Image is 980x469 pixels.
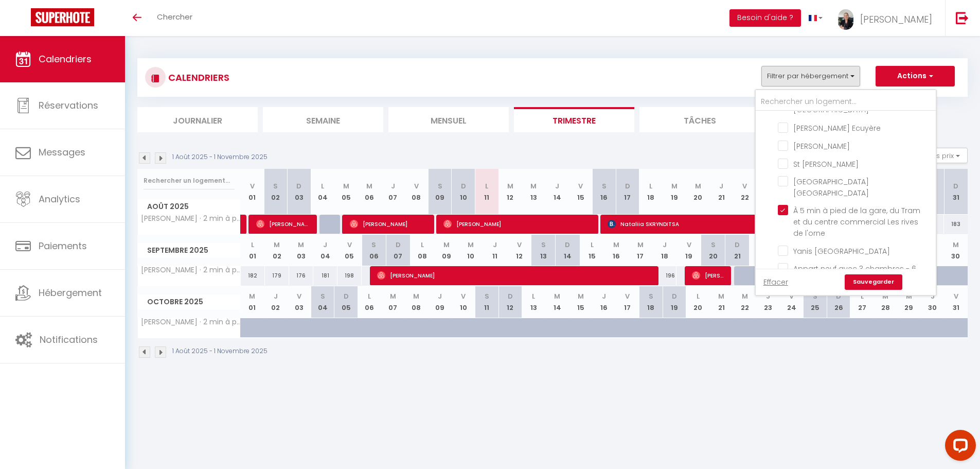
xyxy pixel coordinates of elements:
[498,286,522,318] th: 12
[729,9,801,27] button: Besoin d'aide ?
[40,333,98,346] span: Notifications
[39,193,80,205] span: Analytics
[649,181,652,191] abbr: L
[461,291,466,301] abbr: V
[789,291,794,301] abbr: V
[264,286,288,318] th: 02
[608,214,781,234] span: Nataliia SKRYNDITSA
[718,291,724,301] abbr: M
[311,169,334,215] th: 04
[530,181,537,191] abbr: M
[428,286,452,318] th: 09
[838,9,853,30] img: ...
[137,107,258,132] li: Journalier
[613,240,619,250] abbr: M
[580,235,604,266] th: 15
[695,181,701,191] abbr: M
[461,181,466,191] abbr: D
[493,240,497,250] abbr: J
[138,199,240,214] span: Août 2025
[39,286,102,299] span: Hébergement
[602,291,606,301] abbr: J
[313,266,337,285] div: 181
[953,181,958,191] abbr: D
[725,235,750,266] th: 21
[555,181,559,191] abbr: J
[138,243,240,258] span: Septembre 2025
[953,240,959,250] abbr: M
[578,291,584,301] abbr: M
[405,286,429,318] th: 08
[350,214,429,234] span: [PERSON_NAME]
[366,181,372,191] abbr: M
[434,235,458,266] th: 09
[686,169,710,215] th: 20
[637,240,644,250] abbr: M
[793,141,850,151] span: [PERSON_NAME]
[652,266,676,285] div: 196
[836,291,841,301] abbr: D
[735,240,740,250] abbr: D
[545,286,569,318] th: 14
[386,235,410,266] th: 07
[256,214,311,234] span: [PERSON_NAME]
[780,286,804,318] th: 24
[172,346,268,356] p: 1 Août 2025 - 1 Novembre 2025
[371,240,376,250] abbr: S
[485,181,488,191] abbr: L
[692,266,723,285] span: [PERSON_NAME]
[686,286,710,318] th: 20
[39,239,87,252] span: Paiements
[954,291,958,301] abbr: V
[377,266,645,285] span: [PERSON_NAME]
[297,291,301,301] abbr: V
[452,169,475,215] th: 10
[532,291,535,301] abbr: L
[793,159,859,169] span: St [PERSON_NAME]
[381,169,405,215] th: 07
[311,286,334,318] th: 04
[289,235,313,266] th: 03
[388,107,509,132] li: Mensuel
[241,266,265,285] div: 182
[944,286,968,318] th: 31
[733,169,757,215] th: 22
[273,181,278,191] abbr: S
[569,169,593,215] th: 15
[578,181,583,191] abbr: V
[522,169,546,215] th: 13
[368,291,371,301] abbr: L
[804,286,827,318] th: 25
[882,291,888,301] abbr: M
[793,205,920,238] span: À 5 min à pied de la gare, du Tram et du centre commercial Les rives de l'orne
[475,286,498,318] th: 11
[428,169,452,215] th: 09
[139,215,242,222] span: [PERSON_NAME] · 2 min à pied de la plage, Parking et [GEOGRAPHIC_DATA]
[742,291,748,301] abbr: M
[362,235,386,266] th: 06
[288,286,311,318] th: 03
[602,181,607,191] abbr: S
[358,286,381,318] th: 06
[517,240,522,250] abbr: V
[39,53,92,65] span: Calendriers
[396,240,401,250] abbr: D
[39,99,98,112] span: Réservations
[166,66,229,89] h3: CALENDRIERS
[144,171,235,190] input: Rechercher un logement...
[921,286,945,318] th: 30
[906,291,912,301] abbr: M
[671,181,678,191] abbr: M
[438,291,442,301] abbr: J
[591,240,594,250] abbr: L
[443,240,450,250] abbr: M
[943,235,968,266] th: 30
[172,152,268,162] p: 1 Août 2025 - 1 Novembre 2025
[709,169,733,215] th: 21
[498,169,522,215] th: 12
[405,169,429,215] th: 08
[676,235,701,266] th: 19
[592,286,616,318] th: 16
[616,169,639,215] th: 17
[296,181,301,191] abbr: D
